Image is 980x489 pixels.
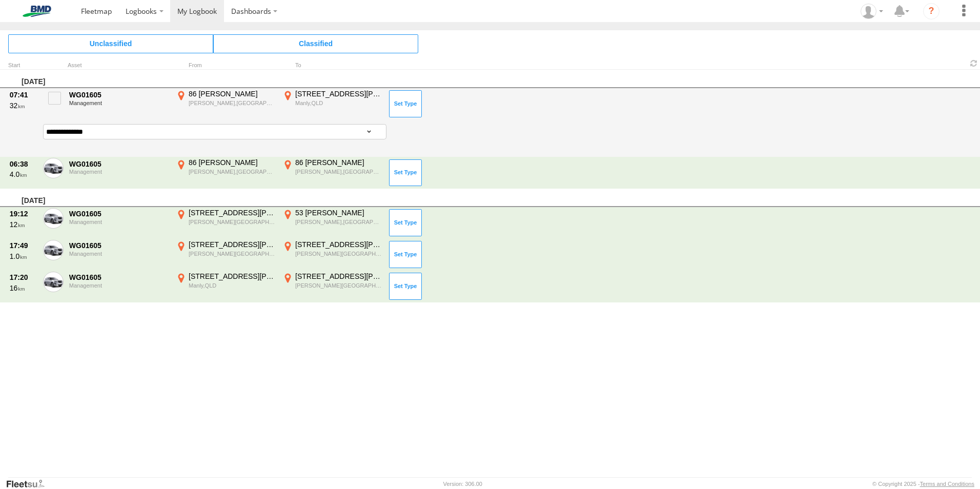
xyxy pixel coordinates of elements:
div: To [281,63,383,68]
div: Brendan Hannan [857,4,887,19]
label: Click to View Event Location [174,208,277,238]
div: WG01605 [69,90,169,99]
label: Click to View Event Location [281,272,383,301]
div: [STREET_ADDRESS][PERSON_NAME] [295,272,382,281]
div: [PERSON_NAME][GEOGRAPHIC_DATA],[GEOGRAPHIC_DATA] [295,282,382,289]
a: Terms and Conditions [920,481,974,487]
div: Management [69,251,169,257]
div: [STREET_ADDRESS][PERSON_NAME] [189,272,275,281]
span: Click to view Unclassified Trips [8,34,213,53]
div: [PERSON_NAME][GEOGRAPHIC_DATA],[GEOGRAPHIC_DATA] [189,218,275,226]
div: 06:38 [10,159,37,169]
div: 32 [10,101,37,110]
div: 53 [PERSON_NAME] [295,208,382,217]
div: WG01605 [69,209,169,218]
label: Click to View Event Location [281,89,383,119]
div: WG01605 [69,241,169,250]
div: Manly,QLD [295,99,382,107]
div: Asset [68,63,170,68]
div: 17:49 [10,241,37,250]
label: Click to View Event Location [281,208,383,238]
span: Refresh [968,58,980,68]
i: ? [923,3,940,19]
div: [PERSON_NAME],[GEOGRAPHIC_DATA] [295,168,382,175]
div: [PERSON_NAME],[GEOGRAPHIC_DATA] [295,218,382,226]
div: 17:20 [10,273,37,282]
div: [PERSON_NAME][GEOGRAPHIC_DATA],[GEOGRAPHIC_DATA] [189,250,275,257]
div: [STREET_ADDRESS][PERSON_NAME] [295,89,382,98]
div: 19:12 [10,209,37,218]
button: Click to Set [389,209,422,236]
a: Visit our Website [6,479,53,489]
div: 16 [10,283,37,293]
div: 86 [PERSON_NAME] [295,158,382,167]
div: [STREET_ADDRESS][PERSON_NAME] [189,240,275,249]
button: Click to Set [389,90,422,117]
div: Management [69,169,169,175]
span: Click to view Classified Trips [213,34,418,53]
div: From [174,63,277,68]
label: Click to View Event Location [174,89,277,119]
div: Management [69,100,169,106]
div: [PERSON_NAME],[GEOGRAPHIC_DATA] [189,99,275,107]
div: [STREET_ADDRESS][PERSON_NAME] [295,240,382,249]
button: Click to Set [389,159,422,186]
div: Manly,QLD [189,282,275,289]
div: [PERSON_NAME],[GEOGRAPHIC_DATA] [189,168,275,175]
div: © Copyright 2025 - [872,481,974,487]
div: WG01605 [69,159,169,169]
label: Click to View Event Location [174,240,277,270]
div: Click to Sort [8,63,39,68]
div: 1.0 [10,252,37,261]
img: bmd-logo.svg [10,6,64,17]
div: 12 [10,220,37,229]
div: Management [69,219,169,225]
label: Click to View Event Location [281,158,383,188]
div: Version: 306.00 [443,481,482,487]
label: Click to View Event Location [174,272,277,301]
div: [PERSON_NAME][GEOGRAPHIC_DATA],[GEOGRAPHIC_DATA] [295,250,382,257]
div: Management [69,282,169,289]
div: [STREET_ADDRESS][PERSON_NAME] [189,208,275,217]
div: 86 [PERSON_NAME] [189,89,275,98]
button: Click to Set [389,273,422,299]
div: 07:41 [10,90,37,99]
div: 86 [PERSON_NAME] [189,158,275,167]
button: Click to Set [389,241,422,268]
div: WG01605 [69,273,169,282]
div: 4.0 [10,170,37,179]
label: Click to View Event Location [281,240,383,270]
label: Click to View Event Location [174,158,277,188]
